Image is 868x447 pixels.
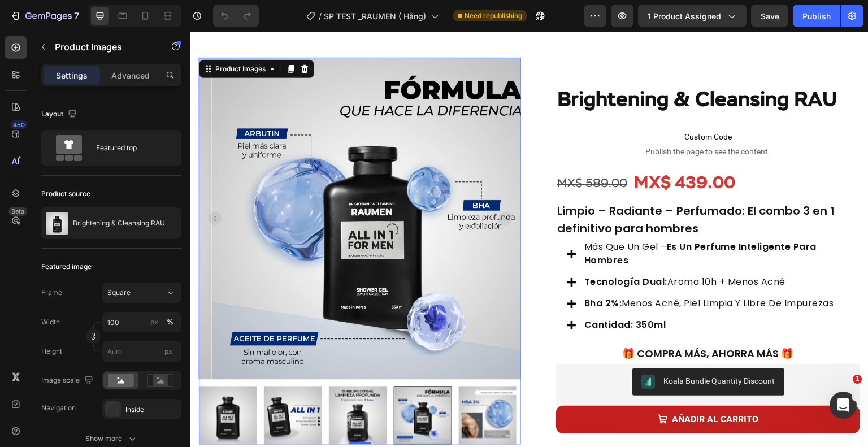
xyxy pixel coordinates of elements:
[394,244,477,257] strong: tecnología dual:
[167,317,173,327] div: %
[442,140,546,164] div: MX$ 439.00
[41,346,62,357] label: Height
[41,403,76,413] div: Navigation
[751,5,788,27] button: Save
[366,144,438,161] div: MX$ 589.00
[319,10,322,22] span: /
[74,9,79,23] p: 7
[11,120,27,129] div: 450
[85,433,138,444] div: Show more
[451,344,465,357] img: COGWoM-s-4MDEAE=.png
[150,317,158,327] div: px
[147,315,161,329] button: %
[56,70,88,81] p: Settings
[853,375,862,384] span: 1
[55,40,151,54] p: Product Images
[41,262,92,272] div: Featured image
[465,11,522,21] span: Need republishing
[648,10,721,22] span: 1 product assigned
[46,212,68,235] img: product feature img
[73,219,165,227] p: Brightening & Cleansing RAU
[366,114,670,125] span: Publish the page to see the content.
[366,54,670,84] h1: Brightening & Cleansing RAU
[41,288,62,298] label: Frame
[41,189,90,199] div: Product source
[394,265,432,278] strong: bha 2%:
[164,347,172,355] span: px
[163,315,177,329] button: px
[366,374,670,401] button: <span style="font-size:16px;"><strong>AÑADIR AL CARRITO</strong></span>
[394,244,657,257] p: aroma 10h + menos acné
[394,287,476,300] strong: cantidad: 350ml
[802,10,831,22] div: Publish
[474,344,585,355] div: Koala Bundle Quantity Discount
[96,135,165,161] div: Featured top
[41,373,96,388] div: Image scale
[394,209,626,235] strong: es un perfume inteligente para hombres
[394,265,657,279] p: menos acné, piel limpia y libre de impurezas
[5,5,84,27] button: 7
[102,283,181,303] button: Square
[761,11,779,21] span: Save
[432,315,604,329] strong: 🎁 Compra más, ahorra más 🎁
[41,107,79,122] div: Layout
[102,312,181,332] input: px%
[308,180,322,194] button: Carousel Next Arrow
[366,98,670,112] span: Custom Code
[23,32,77,42] div: Product Images
[41,317,60,327] label: Width
[482,382,568,393] strong: AÑADIR AL CARRITO
[367,171,644,205] strong: Limpio – Radiante – Perfumado: El combo 3 en 1 definitivo para hombres
[793,5,840,27] button: Publish
[213,5,259,27] div: Undo/Redo
[830,392,857,419] iframe: Intercom live chat
[638,5,747,27] button: 1 product assigned
[125,405,179,415] div: Inside
[8,207,27,216] div: Beta
[102,341,181,362] input: px
[324,10,426,22] span: SP TEST _RAUMEN ( Hằng)
[190,32,868,447] iframe: Design area
[111,70,150,81] p: Advanced
[442,337,594,364] button: Koala Bundle Quantity Discount
[394,209,657,236] p: más que un gel –
[107,288,131,298] span: Square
